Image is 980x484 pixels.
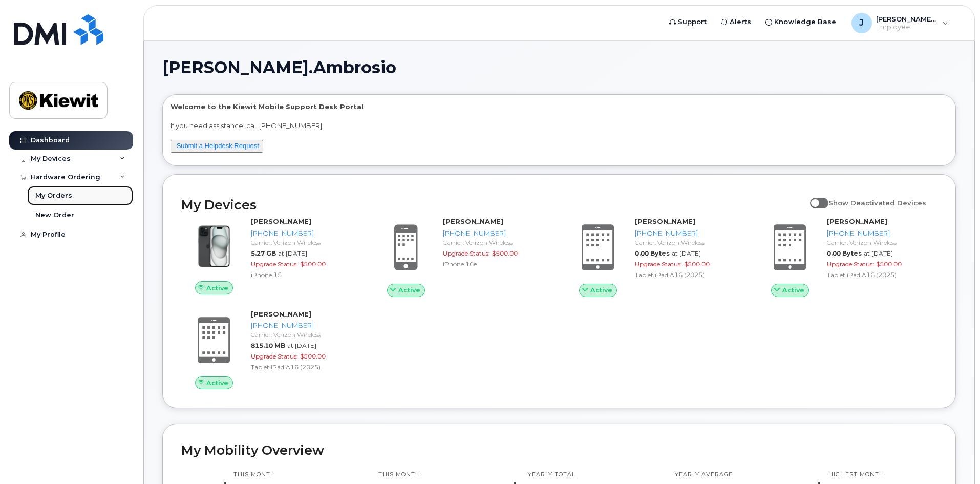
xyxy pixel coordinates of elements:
[565,217,745,297] a: Active[PERSON_NAME][PHONE_NUMBER]Carrier: Verizon Wireless0.00 Bytesat [DATE]Upgrade Status:$500....
[635,270,741,279] div: Tablet iPad A16 (2025)
[287,342,316,349] span: at [DATE]
[492,249,518,257] span: $500.00
[206,283,228,293] span: Active
[162,60,396,75] span: [PERSON_NAME].Ambrosio
[509,471,594,479] p: Yearly total
[757,217,937,297] a: Active[PERSON_NAME][PHONE_NUMBER]Carrier: Verizon Wireless0.00 Bytesat [DATE]Upgrade Status:$500....
[373,217,553,297] a: Active[PERSON_NAME][PHONE_NUMBER]Carrier: Verizon WirelessUpgrade Status:$500.00iPhone 16e
[827,217,887,225] strong: [PERSON_NAME]
[251,363,357,371] div: Tablet iPad A16 (2025)
[684,260,710,268] span: $500.00
[181,309,361,389] a: Active[PERSON_NAME][PHONE_NUMBER]Carrier: Verizon Wireless815.10 MBat [DATE]Upgrade Status:$500.0...
[251,310,311,318] strong: [PERSON_NAME]
[171,121,948,131] p: If you need assistance, call [PHONE_NUMBER]
[177,142,259,150] a: Submit a Helpdesk Request
[590,285,612,295] span: Active
[443,260,549,268] div: iPhone 16e
[828,199,926,207] span: Show Deactivated Devices
[443,217,503,225] strong: [PERSON_NAME]
[251,330,357,339] div: Carrier: Verizon Wireless
[251,352,298,360] span: Upgrade Status:
[827,270,933,279] div: Tablet iPad A16 (2025)
[398,285,420,295] span: Active
[300,260,326,268] span: $500.00
[443,228,549,238] div: [PHONE_NUMBER]
[189,222,239,271] img: iPhone_15_Black.png
[814,471,899,479] p: Highest month
[635,238,741,247] div: Carrier: Verizon Wireless
[251,217,311,225] strong: [PERSON_NAME]
[443,238,549,247] div: Carrier: Verizon Wireless
[251,228,357,238] div: [PHONE_NUMBER]
[251,342,285,349] span: 815.10 MB
[300,352,326,360] span: $500.00
[635,217,695,225] strong: [PERSON_NAME]
[251,321,357,330] div: [PHONE_NUMBER]
[251,260,298,268] span: Upgrade Status:
[206,378,228,388] span: Active
[827,260,874,268] span: Upgrade Status:
[181,197,805,213] h2: My Devices
[251,238,357,247] div: Carrier: Verizon Wireless
[671,471,737,479] p: Yearly average
[181,443,937,458] h2: My Mobility Overview
[827,249,862,257] span: 0.00 Bytes
[935,439,972,476] iframe: Messenger Launcher
[443,249,490,257] span: Upgrade Status:
[635,249,670,257] span: 0.00 Bytes
[635,228,741,238] div: [PHONE_NUMBER]
[278,249,307,257] span: at [DATE]
[635,260,682,268] span: Upgrade Status:
[864,249,893,257] span: at [DATE]
[827,228,933,238] div: [PHONE_NUMBER]
[171,140,263,153] button: Submit a Helpdesk Request
[827,238,933,247] div: Carrier: Verizon Wireless
[251,270,357,279] div: iPhone 15
[672,249,701,257] span: at [DATE]
[876,260,902,268] span: $500.00
[251,249,276,257] span: 5.27 GB
[181,217,361,294] a: Active[PERSON_NAME][PHONE_NUMBER]Carrier: Verizon Wireless5.27 GBat [DATE]Upgrade Status:$500.00i...
[810,193,818,201] input: Show Deactivated Devices
[366,471,433,479] p: This month
[220,471,290,479] p: This month
[782,285,804,295] span: Active
[171,102,948,112] p: Welcome to the Kiewit Mobile Support Desk Portal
